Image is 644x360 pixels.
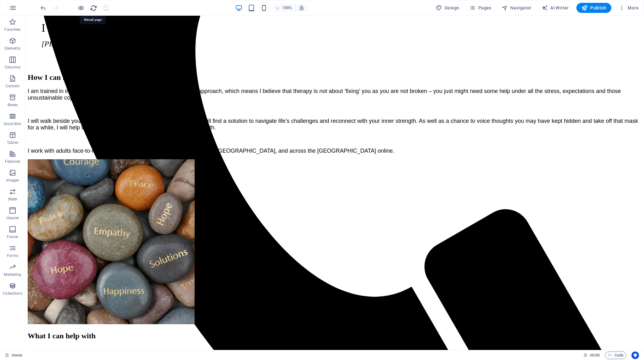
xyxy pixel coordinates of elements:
span: Publish [581,5,606,11]
span: Pages [469,5,491,11]
p: Marketing [4,272,21,277]
p: Columns [5,65,20,70]
p: Content [6,84,19,89]
p: Favorites [4,27,20,32]
p: Footer [7,234,18,239]
button: Code [605,352,626,359]
h6: Session time [583,352,600,359]
p: Elements [5,46,21,51]
span: Navigator [502,5,531,11]
button: AI Writer [539,3,571,13]
p: Forms [7,253,18,258]
p: Accordion [4,121,21,126]
button: Navigator [499,3,534,13]
button: Pages [467,3,494,13]
button: Usercentrics [631,352,639,359]
p: Images [6,178,19,183]
h6: 100% [282,4,292,12]
button: undo [39,4,47,12]
a: Click to cancel selection. Double-click to open Pages [5,352,22,359]
i: On resize automatically adjust zoom level to fit chosen device. [299,5,304,11]
p: Boxes [8,102,18,107]
button: Design [433,3,462,13]
i: Undo: Change padding (Ctrl+Z) [40,4,47,12]
p: Slider [8,197,18,202]
p: Header [6,215,19,221]
button: Publish [576,3,611,13]
span: AI Writer [541,5,569,11]
p: Features [5,159,20,164]
span: More [619,5,639,11]
p: Tables [7,140,18,145]
span: 00 00 [590,352,600,359]
span: Code [608,352,624,359]
button: More [616,3,641,13]
button: 100% [273,4,295,12]
button: reload [90,4,97,12]
span: : [594,353,595,357]
p: Collections [3,291,22,296]
span: Design [436,5,459,11]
